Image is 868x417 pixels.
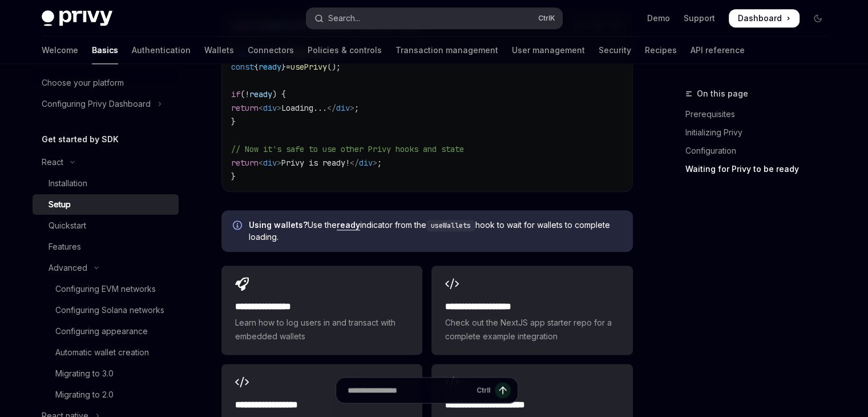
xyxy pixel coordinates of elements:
[55,324,148,338] div: Configuring appearance
[281,103,327,113] span: Loading...
[354,103,359,113] span: ;
[259,62,281,72] span: ready
[647,13,670,24] a: Demo
[33,173,179,194] a: Installation
[49,177,87,190] div: Installation
[249,89,272,99] span: ready
[337,220,360,230] a: ready
[327,62,341,72] span: ();
[221,266,422,355] a: **** **** **** *Learn how to log users in and transact with embedded wallets
[599,37,631,64] a: Security
[259,103,263,113] span: <
[336,103,350,113] span: div
[290,62,327,72] span: usePrivy
[231,117,236,127] span: }
[359,158,373,168] span: div
[49,219,86,232] div: Quickstart
[538,14,555,23] span: Ctrl K
[33,73,179,93] a: Choose your platform
[254,62,259,72] span: {
[729,9,800,27] a: Dashboard
[685,142,836,160] a: Configuration
[231,171,236,182] span: }
[33,321,179,342] a: Configuring appearance
[697,87,748,101] span: On this page
[33,194,179,215] a: Setup
[33,236,179,257] a: Features
[327,103,336,113] span: </
[259,158,263,168] span: <
[55,367,114,380] div: Migrating to 3.0
[277,103,281,113] span: >
[395,37,498,64] a: Transaction management
[33,152,179,173] button: Toggle React section
[263,103,277,113] span: div
[431,266,632,355] a: **** **** **** ****Check out the NextJS app starter repo for a complete example integration
[42,133,119,146] h5: Get started by SDK
[231,62,254,72] span: const
[240,89,245,99] span: (
[281,62,286,72] span: }
[231,144,464,154] span: // Now it's safe to use other Privy hooks and state
[33,363,179,384] a: Migrating to 3.0
[685,105,836,123] a: Prerequisites
[350,103,354,113] span: >
[495,382,511,398] button: Send message
[691,37,745,64] a: API reference
[645,37,677,64] a: Recipes
[235,316,409,343] span: Learn how to log users in and transact with embedded wallets
[426,220,475,231] code: useWallets
[33,258,179,278] button: Toggle Advanced section
[55,388,114,402] div: Migrating to 2.0
[377,158,382,168] span: ;
[33,94,179,114] button: Toggle Configuring Privy Dashboard section
[55,282,156,296] div: Configuring EVM networks
[42,37,78,64] a: Welcome
[445,316,619,343] span: Check out the NextJS app starter repo for a complete example integration
[49,261,87,275] div: Advanced
[33,215,179,236] a: Quickstart
[231,103,259,113] span: return
[248,37,294,64] a: Connectors
[328,11,360,25] div: Search...
[348,378,472,403] input: Ask a question...
[738,13,782,24] span: Dashboard
[42,10,112,26] img: dark logo
[249,220,308,230] strong: Using wallets?
[204,37,234,64] a: Wallets
[49,198,71,211] div: Setup
[33,279,179,299] a: Configuring EVM networks
[277,158,281,168] span: >
[55,346,149,359] div: Automatic wallet creation
[132,37,191,64] a: Authentication
[42,76,124,90] div: Choose your platform
[33,342,179,363] a: Automatic wallet creation
[33,300,179,320] a: Configuring Solana networks
[512,37,585,64] a: User management
[249,219,621,243] span: Use the indicator from the hook to wait for wallets to complete loading.
[55,303,164,317] div: Configuring Solana networks
[685,160,836,178] a: Waiting for Privy to be ready
[231,89,240,99] span: if
[286,62,290,72] span: =
[684,13,715,24] a: Support
[685,123,836,142] a: Initializing Privy
[33,384,179,405] a: Migrating to 2.0
[306,8,562,29] button: Open search
[49,240,81,254] div: Features
[231,158,259,168] span: return
[42,97,151,111] div: Configuring Privy Dashboard
[263,158,277,168] span: div
[373,158,377,168] span: >
[350,158,359,168] span: </
[233,220,244,232] svg: Info
[809,9,827,27] button: Toggle dark mode
[272,89,286,99] span: ) {
[281,158,350,168] span: Privy is ready!
[308,37,382,64] a: Policies & controls
[92,37,118,64] a: Basics
[42,155,63,169] div: React
[245,89,249,99] span: !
